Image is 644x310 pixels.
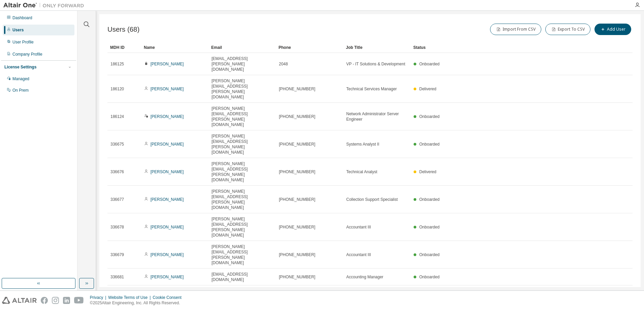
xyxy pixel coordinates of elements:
a: [PERSON_NAME] [151,87,184,91]
span: 186124 [110,114,124,119]
div: License Settings [4,64,36,70]
div: Managed [12,76,29,82]
div: MDH ID [110,42,138,53]
span: [PERSON_NAME][EMAIL_ADDRESS][PERSON_NAME][DOMAIN_NAME] [212,216,273,238]
span: Users (68) [107,26,139,33]
span: [PHONE_NUMBER] [279,142,315,147]
span: [PHONE_NUMBER] [279,197,315,202]
a: [PERSON_NAME] [151,114,184,119]
span: 186125 [110,61,124,67]
div: Dashboard [12,15,32,21]
span: Network Administrator Server Engineer [346,111,408,122]
a: [PERSON_NAME] [151,142,184,147]
div: Cookie Consent [153,295,185,300]
span: Onboarded [419,114,440,119]
span: 336677 [110,197,124,202]
span: Onboarded [419,62,440,66]
div: Website Terms of Use [108,295,153,300]
button: Import From CSV [490,24,541,35]
img: instagram.svg [52,297,59,304]
span: Onboarded [419,275,440,279]
img: facebook.svg [41,297,48,304]
span: Technical Analyst [346,169,377,175]
img: Altair One [3,2,88,9]
a: [PERSON_NAME] [151,225,184,229]
span: [PHONE_NUMBER] [279,252,315,257]
div: On Prem [12,88,29,93]
img: linkedin.svg [63,297,70,304]
img: youtube.svg [74,297,84,304]
span: Accounting Manager [346,274,383,280]
div: Email [211,42,273,53]
span: Delivered [419,169,437,174]
a: [PERSON_NAME] [151,169,184,174]
div: Name [144,42,206,53]
span: 186120 [110,86,124,92]
span: 336675 [110,142,124,147]
span: Onboarded [419,142,440,147]
span: 336676 [110,169,124,175]
span: [PERSON_NAME][EMAIL_ADDRESS][PERSON_NAME][DOMAIN_NAME] [212,106,273,127]
span: Onboarded [419,252,440,257]
a: [PERSON_NAME] [151,62,184,66]
span: Onboarded [419,197,440,202]
span: [PHONE_NUMBER] [279,224,315,230]
div: Phone [279,42,341,53]
div: Users [12,27,24,33]
span: 336678 [110,224,124,230]
span: Technical Services Manager [346,86,397,92]
div: Company Profile [12,52,42,57]
span: [PHONE_NUMBER] [279,114,315,119]
button: Export To CSV [545,24,590,35]
span: Collection Support Specialist [346,197,398,202]
span: [EMAIL_ADDRESS][PERSON_NAME][DOMAIN_NAME] [212,56,273,72]
span: 2048 [279,61,288,67]
div: Job Title [346,42,408,53]
a: [PERSON_NAME] [151,252,184,257]
span: Systems Analyst II [346,142,379,147]
div: Status [413,42,598,53]
img: altair_logo.svg [2,297,37,304]
p: © 2025 Altair Engineering, Inc. All Rights Reserved. [90,300,186,306]
span: Onboarded [419,225,440,229]
button: Add User [594,24,631,35]
span: Accountant III [346,252,371,257]
span: 336679 [110,252,124,257]
a: [PERSON_NAME] [151,197,184,202]
div: Privacy [90,295,108,300]
span: [PHONE_NUMBER] [279,86,315,92]
span: [EMAIL_ADDRESS][DOMAIN_NAME] [212,272,273,282]
span: [PERSON_NAME][EMAIL_ADDRESS][PERSON_NAME][DOMAIN_NAME] [212,189,273,210]
span: [PHONE_NUMBER] [279,169,315,175]
span: 336681 [110,274,124,280]
a: [PERSON_NAME] [151,275,184,279]
div: User Profile [12,39,34,45]
span: [PERSON_NAME][EMAIL_ADDRESS][PERSON_NAME][DOMAIN_NAME] [212,78,273,100]
span: [PERSON_NAME][EMAIL_ADDRESS][PERSON_NAME][DOMAIN_NAME] [212,133,273,155]
span: Delivered [419,87,437,91]
span: [PHONE_NUMBER] [279,274,315,280]
span: VP - IT Solutions & Development [346,61,405,67]
span: Accountant III [346,224,371,230]
span: [PERSON_NAME][EMAIL_ADDRESS][PERSON_NAME][DOMAIN_NAME] [212,161,273,183]
span: [PERSON_NAME][EMAIL_ADDRESS][PERSON_NAME][DOMAIN_NAME] [212,244,273,266]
